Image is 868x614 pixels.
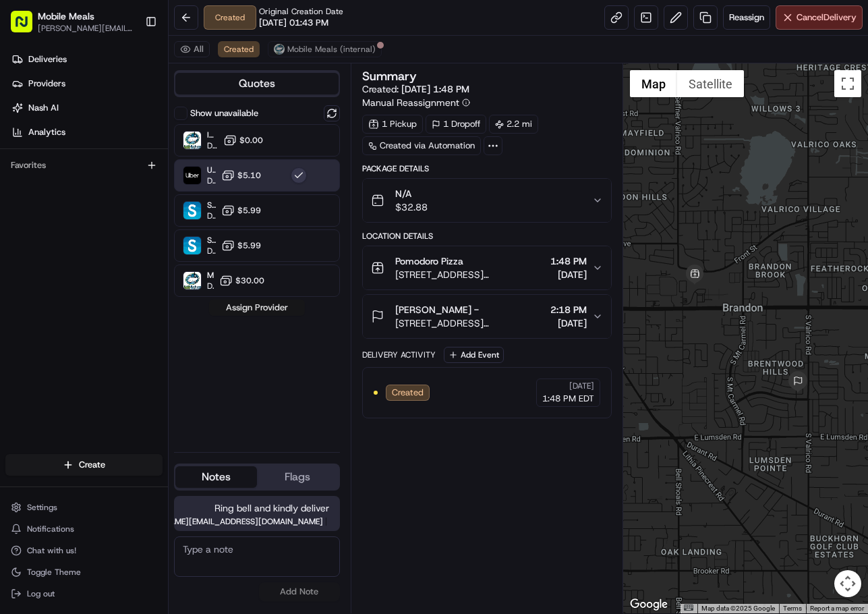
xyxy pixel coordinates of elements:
span: $30.00 [235,275,264,286]
span: $0.00 [239,135,263,146]
div: Favorites [5,155,163,176]
span: Created [392,387,424,399]
button: $5.99 [221,204,261,217]
button: Map camera controls [834,570,861,597]
span: Manual Reassignment [362,96,459,109]
div: 2.2 mi [489,115,538,134]
button: CancelDelivery [776,5,863,30]
a: Providers [5,73,168,94]
button: $5.99 [221,239,261,252]
div: Location Details [362,231,612,242]
span: Ring bell and kindly deliver [185,501,329,515]
span: Notifications [27,524,74,534]
span: Pylon [134,229,163,239]
span: Uber [207,165,216,175]
button: [PERSON_NAME] -[STREET_ADDRESS][PERSON_NAME]2:18 PM[DATE] [363,295,611,338]
span: [PERSON_NAME][EMAIL_ADDRESS][DOMAIN_NAME] [125,518,323,526]
span: Toggle Theme [27,567,81,578]
a: Terms (opens in new tab) [783,605,802,612]
button: Notifications [5,520,163,538]
span: Pomodoro Pizza [395,254,463,268]
button: Show satellite imagery [677,70,744,97]
button: Manual Reassignment [362,96,470,109]
span: Map data ©2025 Google [701,605,775,612]
span: Chat with us! [27,545,76,556]
span: Created: [362,82,469,96]
a: Deliveries [5,49,168,70]
span: 1:48 PM [550,254,587,268]
button: $5.10 [221,169,261,182]
span: Mobile Meals [207,270,214,281]
a: Created via Automation [362,136,481,155]
span: [DATE] 01:43 PM [259,17,328,29]
span: Log out [27,588,55,599]
a: Powered byPylon [95,228,163,239]
button: Show street map [630,70,677,97]
button: Mobile Meals[PERSON_NAME][EMAIL_ADDRESS][DOMAIN_NAME] [5,5,140,38]
button: Log out [5,584,163,603]
button: Mobile Meals [38,9,94,23]
img: Mobile Meals [183,272,201,289]
span: [DATE] [550,316,587,330]
span: Cancel Delivery [797,11,857,24]
span: [DATE] 1:48 PM [401,83,469,95]
a: Report a map error [810,605,864,612]
div: Delivery Activity [362,350,436,360]
span: 1:48 PM EDT [542,393,594,405]
button: Keyboard shortcuts [684,605,693,611]
button: Mobile Meals (internal) [268,41,382,57]
span: Created [224,44,254,55]
input: Clear [35,87,223,101]
img: Nash [13,13,40,40]
div: Start new chat [46,129,221,142]
span: [STREET_ADDRESS][PERSON_NAME] [395,316,545,330]
span: Deliveries [28,53,67,65]
span: $32.88 [395,200,428,214]
img: Skipcart On Demand (Sq) [183,202,201,219]
button: Start new chat [229,133,245,149]
button: Chat with us! [5,541,163,560]
span: Knowledge Base [27,196,103,209]
span: Create [79,459,105,471]
span: Dropoff ETA - [207,140,218,151]
a: Analytics [5,121,168,143]
span: [STREET_ADDRESS][PERSON_NAME][PERSON_NAME] [395,268,545,281]
a: Nash AI [5,97,168,119]
span: $5.99 [237,240,261,251]
button: Notes [175,466,257,488]
button: Add Event [444,347,504,363]
div: 💻 [114,197,125,208]
span: Dropoff ETA - [207,281,214,291]
span: [PERSON_NAME] - [395,303,479,316]
button: Reassign [723,5,770,30]
button: Assign Provider [209,300,305,316]
img: 1736555255976-a54dd68f-1ca7-489b-9aae-adbdc363a1c4 [13,129,38,153]
span: API Documentation [127,196,216,209]
button: Settings [5,498,163,517]
span: Dropoff ETA 49 minutes [207,211,216,221]
button: Toggle fullscreen view [834,70,861,97]
div: Package Details [362,163,612,174]
span: Skipcart On Demand (Sq) [207,200,216,211]
span: Original Creation Date [259,6,343,17]
img: Skipcart [183,237,201,254]
label: Show unavailable [190,107,258,119]
button: Flags [257,466,339,488]
button: Quotes [175,73,339,94]
a: 💻API Documentation [109,190,222,215]
div: We're available if you need us! [46,142,171,153]
span: [DATE] [569,381,594,391]
img: MM.png [274,44,285,55]
span: Dropoff ETA 30 minutes [207,175,216,186]
span: Internal $0 [207,130,218,140]
a: Open this area in Google Maps (opens a new window) [627,596,671,613]
p: Welcome 👋 [13,54,245,76]
button: All [174,41,210,57]
button: [PERSON_NAME][EMAIL_ADDRESS][DOMAIN_NAME] [38,23,134,34]
button: Create [5,454,163,476]
button: Toggle Theme [5,563,163,582]
button: $30.00 [219,274,264,287]
div: 1 Pickup [362,115,423,134]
